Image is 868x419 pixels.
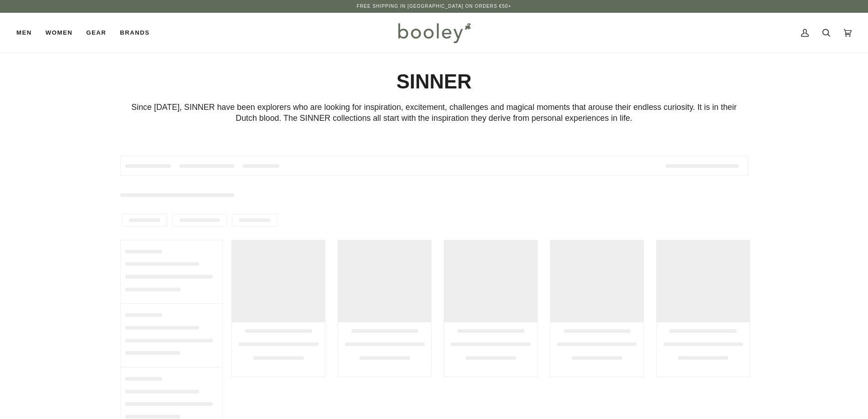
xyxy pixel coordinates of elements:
a: Men [16,13,39,53]
p: Free Shipping in [GEOGRAPHIC_DATA] on Orders €50+ [357,3,511,10]
a: Women [39,13,79,53]
p: Since [DATE], SINNER have been explorers who are looking for inspiration, excitement, challenges ... [120,102,748,124]
a: Brands [113,13,156,53]
a: Gear [79,13,113,53]
img: Booley [394,20,474,46]
span: Men [16,28,32,37]
span: Gear [86,28,106,37]
span: Brands [120,28,149,37]
span: Women [46,28,72,37]
h1: SINNER [120,69,748,94]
